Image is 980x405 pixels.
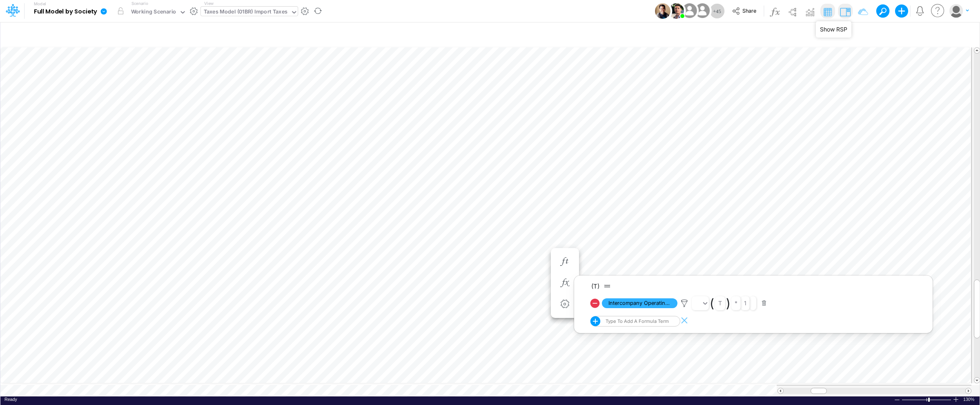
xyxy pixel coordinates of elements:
[655,3,670,19] img: User Image Icon
[602,298,677,309] span: Intercompany Operating Revenue
[915,6,924,16] a: Notifications
[34,8,97,16] b: Full Model by Society
[4,397,17,402] span: Ready
[34,2,46,7] label: Model
[718,300,722,307] div: t
[953,396,959,403] div: Zoom In
[131,0,148,7] label: Scenario
[604,318,669,324] div: Type to add a formula term
[713,9,721,14] span: + 45
[7,26,802,43] input: Type a title here
[591,282,599,290] span: (T)
[204,8,287,17] div: Taxes Model (01BR) Import Taxes
[710,296,714,311] span: (
[668,3,684,19] img: User Image Icon
[963,396,976,403] div: Zoom level
[894,397,900,403] div: Zoom Out
[742,7,756,13] span: Share
[4,396,17,403] div: In Ready mode
[728,5,762,18] button: Share
[726,296,731,311] span: )
[693,2,711,20] img: User Image Icon
[816,21,851,38] div: Show RSP
[928,398,930,402] div: Zoom
[204,0,214,7] label: View
[902,396,953,403] div: Zoom
[744,300,746,307] span: 1
[131,8,176,17] div: Working Scenario
[963,396,976,403] span: 130%
[680,2,699,20] img: User Image Icon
